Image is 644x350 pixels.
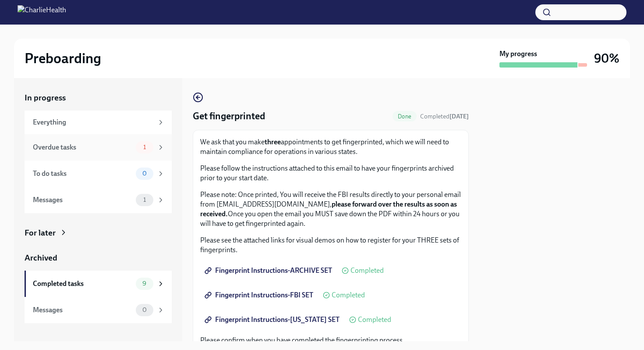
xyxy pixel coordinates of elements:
span: 1 [138,144,151,150]
span: Completed [358,316,391,323]
h4: Get fingerprinted [193,110,265,123]
p: We ask that you make appointments to get fingerprinted, which we will need to maintain compliance... [200,137,461,157]
a: Archived [25,252,172,264]
a: For later [25,227,172,239]
div: Completed tasks [33,279,132,289]
a: Messages0 [25,297,172,323]
a: Everything [25,111,172,134]
div: Everything [33,118,153,127]
span: September 30th, 2025 17:15 [420,112,469,121]
a: Overdue tasks1 [25,134,172,161]
span: Fingerprint Instructions-FBI SET [206,291,313,300]
strong: My progress [499,49,537,59]
img: CharlieHealth [18,5,66,19]
span: Completed [350,267,384,274]
a: In progress [25,92,172,104]
span: 9 [137,280,152,287]
div: To do tasks [33,169,132,179]
a: Fingerprint Instructions-FBI SET [200,286,319,304]
div: For later [25,227,56,239]
span: Completed [332,292,365,299]
a: Fingerprint Instructions-ARCHIVE SET [200,262,338,279]
h2: Preboarding [25,50,101,67]
p: Please confirm when you have completed the fingerprinting process [200,336,461,345]
a: Messages1 [25,187,172,213]
span: 0 [137,170,152,177]
a: To do tasks0 [25,161,172,187]
p: Please see the attached links for visual demos on how to register for your THREE sets of fingerpr... [200,236,461,255]
span: 0 [137,307,152,313]
strong: three [265,138,281,146]
span: Completed [420,113,469,120]
h3: 90% [594,50,619,66]
div: Messages [33,305,132,315]
a: Fingerprint Instructions-[US_STATE] SET [200,311,346,329]
span: Fingerprint Instructions-ARCHIVE SET [206,266,332,275]
strong: [DATE] [449,113,469,120]
p: Please note: Once printed, You will receive the FBI results directly to your personal email from ... [200,190,461,229]
a: Completed tasks9 [25,271,172,297]
span: 1 [138,196,151,203]
div: Messages [33,195,132,205]
p: Please follow the instructions attached to this email to have your fingerprints archived prior to... [200,164,461,183]
div: Overdue tasks [33,143,132,152]
span: Done [393,113,417,120]
span: Fingerprint Instructions-[US_STATE] SET [206,315,340,324]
